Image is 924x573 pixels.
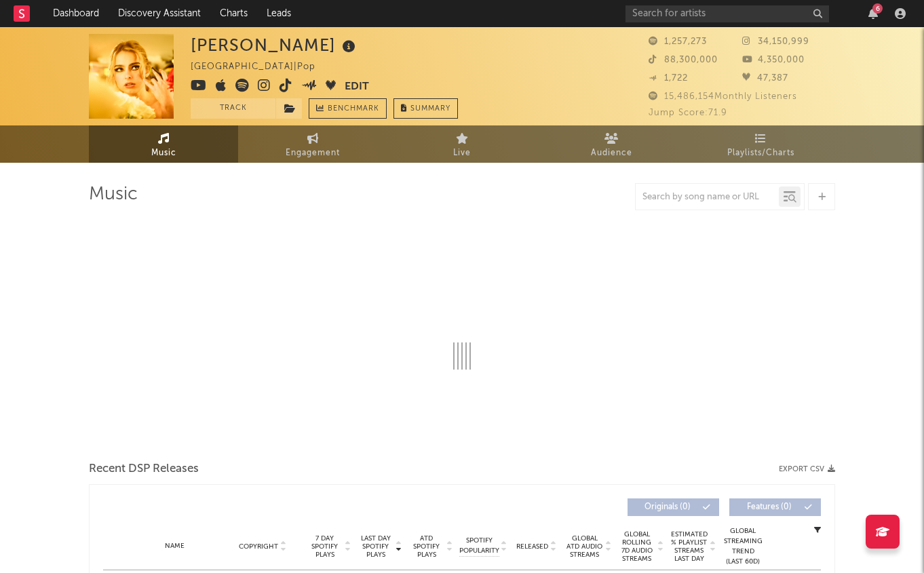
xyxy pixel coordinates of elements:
span: Spotify Popularity [459,536,499,556]
span: Features ( 0 ) [738,503,801,511]
button: Originals(0) [628,498,719,516]
div: Global Streaming Trend (Last 60D) [723,526,763,567]
button: Summary [393,98,458,119]
button: Track [191,98,275,119]
span: Estimated % Playlist Streams Last Day [670,530,708,563]
div: [GEOGRAPHIC_DATA] | Pop [191,59,331,75]
span: 47,387 [742,74,788,83]
span: Engagement [286,145,340,161]
button: Edit [345,79,369,96]
input: Search by song name or URL [636,192,779,203]
span: Global Rolling 7D Audio Streams [618,530,655,563]
button: 6 [868,8,878,19]
span: 1,257,273 [649,37,707,46]
span: Playlists/Charts [727,145,794,161]
div: Name [130,541,219,551]
a: Playlists/Charts [686,125,835,163]
button: Export CSV [779,465,835,473]
span: Benchmark [328,101,379,117]
a: Engagement [238,125,387,163]
span: Recent DSP Releases [89,461,199,477]
button: Features(0) [729,498,821,516]
span: 4,350,000 [742,56,805,64]
span: Jump Score: 71.9 [649,108,727,117]
input: Search for artists [625,5,829,22]
span: Music [151,145,176,161]
div: [PERSON_NAME] [191,34,359,56]
span: ATD Spotify Plays [408,534,444,559]
a: Music [89,125,238,163]
span: Live [453,145,471,161]
span: 7 Day Spotify Plays [307,534,343,559]
span: 34,150,999 [742,37,809,46]
span: Audience [591,145,632,161]
span: Global ATD Audio Streams [566,534,603,559]
a: Live [387,125,537,163]
a: Audience [537,125,686,163]
span: Last Day Spotify Plays [358,534,393,559]
span: Released [516,542,548,551]
span: 88,300,000 [649,56,718,64]
a: Benchmark [309,98,387,119]
div: 6 [872,3,883,14]
span: Copyright [239,542,278,551]
span: Summary [410,105,450,113]
span: 1,722 [649,74,688,83]
span: Originals ( 0 ) [636,503,699,511]
span: 15,486,154 Monthly Listeners [649,92,797,101]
